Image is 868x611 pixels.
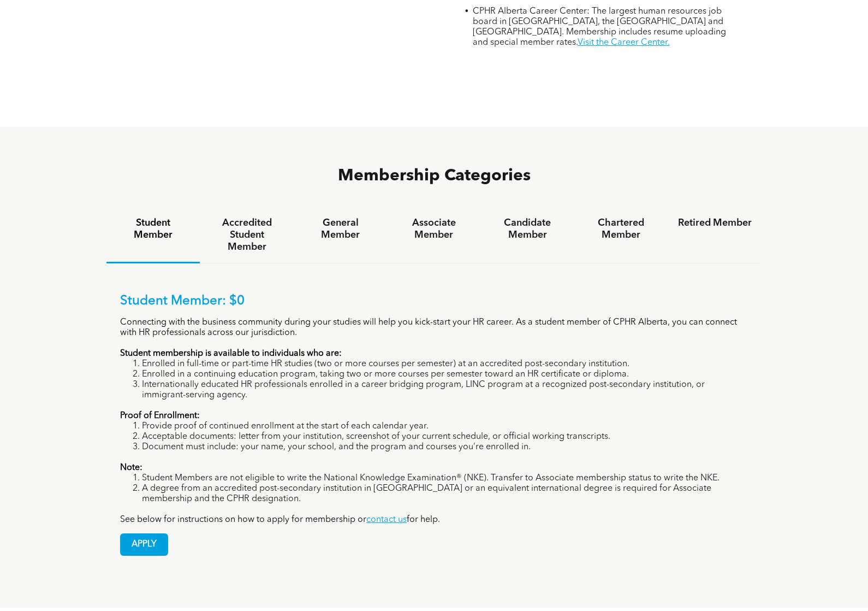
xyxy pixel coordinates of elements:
li: Enrolled in full-time or part-time HR studies (two or more courses per semester) at an accredited... [142,360,748,370]
h4: Student Member [116,218,190,242]
a: APPLY [120,534,168,556]
strong: Student membership is available to individuals who are: [120,350,342,359]
h4: Candidate Member [491,218,564,242]
li: Internationally educated HR professionals enrolled in a career bridging program, LINC program at ... [142,380,748,401]
li: Document must include: your name, your school, and the program and courses you’re enrolled in. [142,443,748,453]
li: A degree from an accredited post-secondary institution in [GEOGRAPHIC_DATA] or an equivalent inte... [142,484,748,505]
h4: Accredited Student Member [210,218,283,254]
span: APPLY [121,534,168,556]
p: See below for instructions on how to apply for membership or for help. [120,515,748,526]
strong: Note: [120,464,142,473]
h4: Chartered Member [584,218,658,242]
p: Connecting with the business community during your studies will help you kick-start your HR caree... [120,318,748,339]
li: Acceptable documents: letter from your institution, screenshot of your current schedule, or offic... [142,432,748,443]
a: contact us [366,516,407,525]
span: CPHR Alberta Career Center: The largest human resources job board in [GEOGRAPHIC_DATA], the [GEOG... [473,8,726,48]
li: Student Members are not eligible to write the National Knowledge Examination® (NKE). Transfer to ... [142,474,748,484]
li: Enrolled in a continuing education program, taking two or more courses per semester toward an HR ... [142,370,748,380]
h4: General Member [304,218,377,242]
span: Membership Categories [338,168,531,185]
h4: Associate Member [397,218,471,242]
p: Student Member: $0 [120,294,748,310]
li: Provide proof of continued enrollment at the start of each calendar year. [142,422,748,432]
h4: Retired Member [678,218,752,230]
a: Visit the Career Center. [578,39,670,48]
strong: Proof of Enrollment: [120,412,200,421]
